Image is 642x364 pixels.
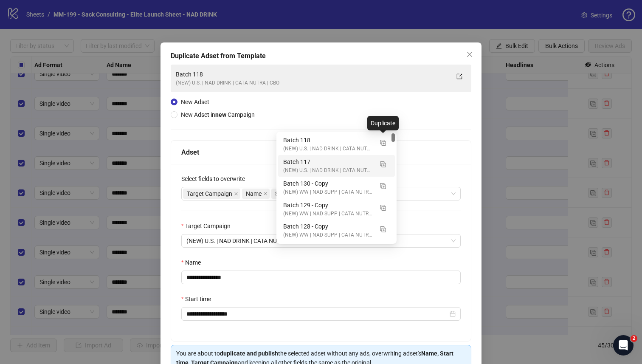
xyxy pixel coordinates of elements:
div: Batch 118 [283,135,373,145]
div: Batch 128 - Copy [283,222,373,231]
div: Batch 128 - Copy [278,220,395,241]
span: Name [246,189,262,198]
button: Duplicate [376,135,390,149]
strong: new [215,111,226,118]
strong: duplicate and publish [220,350,278,357]
div: Batch 130 - Copy [278,177,395,198]
span: Start time [271,189,309,199]
img: Duplicate [380,161,386,167]
span: close [466,51,473,58]
div: Batch 118 [176,70,449,79]
button: Duplicate [376,157,390,171]
button: Duplicate [376,179,390,192]
input: Start time [186,309,448,319]
button: Close [463,48,476,61]
label: Select fields to overwrite [181,174,251,183]
span: Target Campaign [183,189,240,199]
iframe: Intercom live chat [613,335,634,356]
div: (NEW) WW | NAD SUPP | CATA NUTRA | CBO [283,231,373,239]
div: Batch 129 - Copy [278,198,395,220]
img: Duplicate [380,140,386,146]
span: New Adset in Campaign [181,111,255,118]
div: Batch 130 - Copy [283,179,373,188]
div: (NEW) WW | NAD SUPP | CATA NUTRA | CBO [283,210,373,218]
span: close [234,192,238,196]
button: Duplicate [376,200,390,214]
button: Duplicate [376,222,390,235]
span: close [263,192,267,196]
span: Start time [275,189,301,198]
span: Target Campaign [187,189,232,198]
span: 2 [631,335,637,342]
span: export [456,73,462,79]
div: Batch 127 - Copy [278,241,395,263]
span: (NEW) U.S. | NAD DRINK | CATA NUTRA | CBO [186,234,456,247]
div: Duplicate [367,116,399,130]
div: (NEW) U.S. | NAD DRINK | CATA NUTRA | CBO [283,166,373,175]
label: Name [181,258,206,267]
label: Target Campaign [181,221,236,231]
img: Duplicate [380,226,386,232]
div: Duplicate Adset from Template [171,51,471,61]
div: Batch 118 [278,133,395,155]
span: Name [242,189,270,199]
div: Adset [181,147,461,158]
div: Batch 129 - Copy [283,200,373,210]
div: (NEW) U.S. | NAD DRINK | CATA NUTRA | CBO [176,79,449,87]
img: Duplicate [380,183,386,189]
input: Name [181,271,461,284]
label: Start time [181,294,217,304]
img: Duplicate [380,205,386,211]
div: Batch 117 [283,157,373,166]
div: (NEW) WW | NAD SUPP | CATA NUTRA | CBO [283,188,373,196]
div: (NEW) U.S. | NAD DRINK | CATA NUTRA | CBO [283,145,373,153]
div: Batch 117 [278,155,395,177]
span: New Adset [181,99,209,105]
